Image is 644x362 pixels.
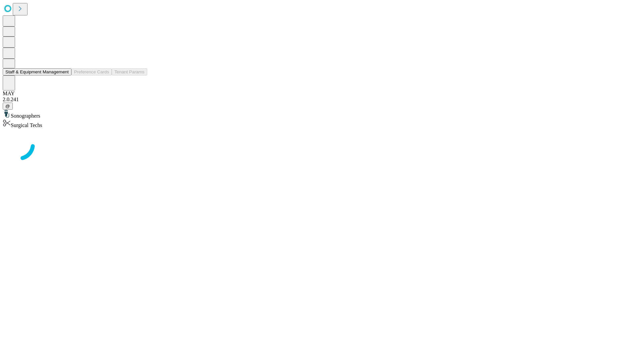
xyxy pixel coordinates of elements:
[3,103,13,110] button: @
[3,90,641,97] div: MAY
[3,97,641,103] div: 2.0.241
[3,119,641,128] div: Surgical Techs
[3,68,71,75] button: Staff & Equipment Management
[112,68,147,75] button: Tenant Params
[71,68,112,75] button: Preference Cards
[3,110,641,119] div: Sonographers
[5,104,10,109] span: @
